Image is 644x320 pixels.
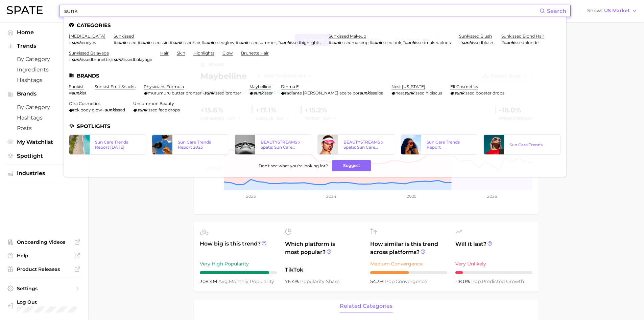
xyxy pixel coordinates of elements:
a: elf cosmetics [450,84,478,89]
span: issedhighlights [290,40,320,45]
span: Spotlight [17,153,71,159]
span: Hashtags [17,77,71,83]
a: Onboarding Videos [5,237,82,247]
div: Medium Convergence [370,260,447,268]
em: sunk [280,40,290,45]
span: radiante [PERSON_NAME] aceite por [285,90,360,95]
li: Spotlights [69,123,561,129]
a: Hashtags [5,112,82,123]
span: # [170,40,172,45]
span: # [459,40,462,45]
a: Sun Care Trends [483,134,561,155]
span: murumuru butter bronzer - [148,90,204,95]
a: Spotlight [5,151,82,161]
a: sunkist [69,84,84,89]
span: related categories [340,303,392,309]
a: My Watchlist [5,137,82,147]
span: predicted growth [471,278,524,284]
a: sunkissed blond hair [501,34,544,39]
em: sunk [405,40,415,45]
div: Sun Care Trends Report [427,140,472,150]
div: 5 / 10 [370,271,447,274]
em: sunk [72,90,82,95]
a: sunkissed [114,34,134,39]
div: BEAUTYSTREAMS x Spate: Sun Care Overview [343,140,389,150]
abbr: average [218,278,229,284]
span: nest [396,90,404,95]
div: Sun Care Trends Report 2023 [178,140,223,150]
span: How similar is this trend across platforms? [370,240,447,256]
a: Sun Care Trends Report 2023 [152,134,229,155]
em: sunk [172,40,183,45]
span: by Category [17,104,71,110]
span: ist [82,90,87,95]
a: derma e [281,84,299,89]
span: # [201,40,204,45]
span: # [111,57,114,62]
span: Ingredients [17,66,71,73]
span: Industries [17,170,71,176]
em: sunk [114,57,124,62]
em: sunk [72,40,82,45]
a: by Category [5,54,82,64]
em: sunk [140,40,150,45]
span: Hashtags [17,114,71,121]
span: # [369,40,372,45]
a: hair [160,50,169,56]
span: issedbrunette [82,57,110,62]
div: Very Unlikely [455,260,532,268]
span: 76.4% [285,278,300,284]
div: , [69,57,152,62]
span: # [277,40,280,45]
a: maybelline [249,84,271,89]
span: issedmakeup [341,40,368,45]
tspan: 2026 [487,194,497,199]
a: ofra cosmetics [69,101,100,106]
span: Posts [17,125,71,131]
span: issedsummer [248,40,276,45]
tspan: 2023 [246,194,256,199]
span: Will it last? [455,240,532,256]
a: by Category [5,102,82,112]
div: Sun Care Trends [509,142,555,147]
span: 54.3% [370,278,385,284]
span: issed hibiscus [414,90,442,95]
span: Search [547,8,566,14]
a: [MEDICAL_DATA] [69,34,105,39]
span: Brands [17,91,71,97]
a: BEAUTYSTREAMS x Spate: Sun Care Overview [317,134,395,155]
button: Trends [5,41,82,51]
span: rck body glow - [73,107,105,112]
a: sunkist fruit snacks [95,84,136,89]
span: monthly popularity [218,278,274,284]
em: sunk [238,40,248,45]
span: # [69,90,72,95]
span: issedskin [150,40,169,45]
span: # [114,40,116,45]
a: Hashtags [5,75,82,85]
span: issedhair [183,40,200,45]
a: uncommon beauty [133,101,174,106]
span: eneyes [82,40,96,45]
span: by Category [17,56,71,62]
em: sunk [462,40,472,45]
li: Categories [69,22,561,28]
abbr: popularity index [385,278,396,284]
span: Home [17,29,71,36]
em: sunk [254,90,264,95]
span: issed [126,40,137,45]
tspan: 2025 [407,194,416,199]
div: 9 / 10 [200,271,277,274]
em: sunk [360,90,370,95]
em: sunk [105,107,115,112]
a: nest [US_STATE] [391,84,425,89]
a: Posts [5,123,82,133]
em: sunk [204,90,214,95]
em: sunk [404,90,414,95]
a: brunette hair [241,50,269,56]
span: Help [17,253,71,259]
span: Which platform is most popular? [285,240,362,262]
em: sunk [137,107,147,112]
a: Sun Care Trends Report [401,134,478,155]
span: # [402,40,405,45]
